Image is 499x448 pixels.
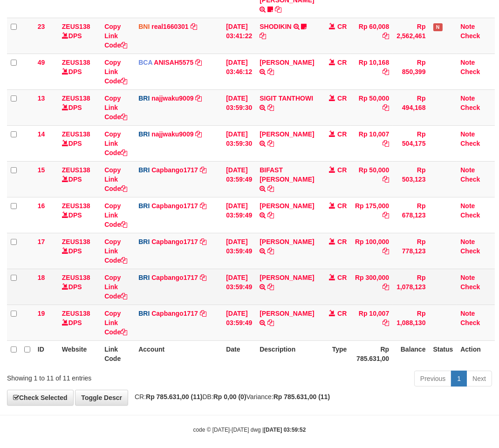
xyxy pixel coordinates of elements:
[104,310,127,336] a: Copy Link Code
[460,283,480,291] a: Check
[104,274,127,300] a: Copy Link Code
[350,340,393,367] th: Rp 785.631,00
[267,247,274,255] a: Copy LEONARDO to clipboard
[200,274,206,281] a: Copy Capbango1717 to clipboard
[350,89,393,125] td: Rp 50,000
[350,125,393,161] td: Rp 10,007
[38,274,45,281] span: 18
[383,283,389,291] a: Copy Rp 300,000 to clipboard
[267,140,274,147] a: Copy SITI ASTARI to clipboard
[62,95,90,102] a: ZEUS138
[460,104,480,111] a: Check
[337,59,347,66] span: CR
[383,32,389,40] a: Copy Rp 60,008 to clipboard
[58,305,101,340] td: DPS
[383,140,389,147] a: Copy Rp 10,007 to clipboard
[466,371,492,387] a: Next
[460,23,475,30] a: Note
[138,274,150,281] span: BRI
[7,390,74,406] a: Check Selected
[151,130,193,138] a: najjwaku9009
[267,104,274,111] a: Copy SIGIT TANTHOWI to clipboard
[62,166,90,174] a: ZEUS138
[393,161,429,197] td: Rp 503,123
[393,340,429,367] th: Balance
[213,393,246,400] strong: Rp 0,00 (0)
[138,166,150,174] span: BRI
[267,211,274,219] a: Copy TEGUH PRAMBUDI to clipboard
[146,393,202,400] strong: Rp 785.631,00 (11)
[38,166,45,174] span: 15
[460,59,475,66] a: Note
[104,166,127,192] a: Copy Link Code
[460,319,480,326] a: Check
[430,340,457,367] th: Status
[393,197,429,233] td: Rp 678,123
[138,59,152,66] span: BCA
[58,161,101,197] td: DPS
[260,23,291,30] a: SHODIKIN
[62,238,90,245] a: ZEUS138
[138,130,150,138] span: BRI
[260,95,313,102] a: SIGIT TANTHOWI
[38,95,45,102] span: 13
[350,18,393,54] td: Rp 60,008
[38,238,45,245] span: 17
[222,197,256,233] td: [DATE] 03:59:49
[460,32,480,40] a: Check
[58,89,101,125] td: DPS
[460,274,475,281] a: Note
[38,59,45,66] span: 49
[58,18,101,54] td: DPS
[154,59,193,66] a: ANISAH5575
[104,95,127,121] a: Copy Link Code
[267,283,274,291] a: Copy ERNA SULATSRIW to clipboard
[191,23,197,30] a: Copy real1660301 to clipboard
[460,68,480,75] a: Check
[62,202,90,210] a: ZEUS138
[260,238,314,245] a: [PERSON_NAME]
[38,202,45,210] span: 16
[267,68,274,75] a: Copy INA PAUJANAH to clipboard
[130,393,330,400] span: CR: DB: Variance:
[138,95,150,102] span: BRI
[460,202,475,210] a: Note
[260,202,314,210] a: [PERSON_NAME]
[151,23,188,30] a: real1660301
[260,59,314,66] a: [PERSON_NAME]
[195,130,202,138] a: Copy najjwaku9009 to clipboard
[38,23,45,30] span: 23
[260,130,314,138] a: [PERSON_NAME]
[34,340,58,367] th: ID
[104,23,127,49] a: Copy Link Code
[104,59,127,85] a: Copy Link Code
[393,125,429,161] td: Rp 504,175
[222,233,256,269] td: [DATE] 03:59:49
[138,238,150,245] span: BRI
[350,305,393,340] td: Rp 10,007
[383,176,389,183] a: Copy Rp 50,000 to clipboard
[451,371,467,387] a: 1
[350,161,393,197] td: Rp 50,000
[7,370,201,383] div: Showing 1 to 11 of 11 entries
[151,166,198,174] a: Capbango1717
[104,130,127,156] a: Copy Link Code
[393,18,429,54] td: Rp 2,562,461
[62,130,90,138] a: ZEUS138
[350,233,393,269] td: Rp 100,000
[460,130,475,138] a: Note
[383,319,389,326] a: Copy Rp 10,007 to clipboard
[350,54,393,89] td: Rp 10,168
[383,68,389,75] a: Copy Rp 10,168 to clipboard
[62,274,90,281] a: ZEUS138
[460,95,475,102] a: Note
[264,427,306,433] strong: [DATE] 03:59:52
[75,390,128,406] a: Toggle Descr
[260,166,314,183] a: BIFAST [PERSON_NAME]
[460,140,480,147] a: Check
[135,340,222,367] th: Account
[393,89,429,125] td: Rp 494,168
[58,54,101,89] td: DPS
[58,233,101,269] td: DPS
[337,166,347,174] span: CR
